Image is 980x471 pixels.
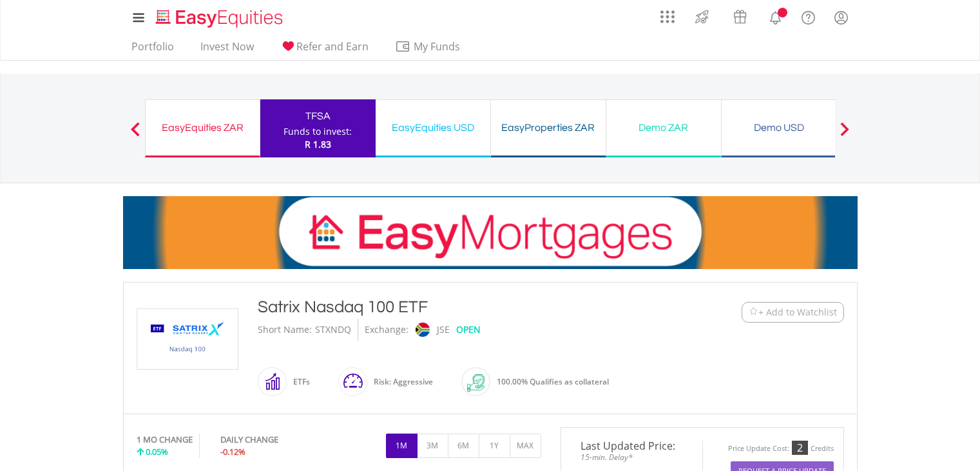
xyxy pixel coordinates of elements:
button: Watchlist + Add to Watchlist [742,302,844,323]
div: EasyProperties ZAR [499,119,598,137]
button: 3M [417,434,448,458]
span: 0.05% [146,446,168,457]
a: My Profile [825,3,858,32]
div: STXNDQ [315,319,351,341]
div: EasyEquities USD [383,119,483,137]
button: Next [832,128,858,141]
div: Short Name: [258,319,312,341]
a: Home page [151,3,288,29]
div: Satrix Nasdaq 100 ETF [258,296,662,319]
button: 1Y [479,434,510,458]
span: My Funds [395,38,479,55]
div: Demo ZAR [614,119,713,137]
div: TFSA [268,107,368,125]
a: Notifications [759,3,792,29]
div: Demo USD [729,119,829,137]
a: FAQ's and Support [792,3,825,29]
span: + Add to Watchlist [758,306,837,319]
span: 100.00% Qualifies as collateral [497,376,609,387]
a: Portfolio [126,40,179,60]
div: DAILY CHANGE [220,434,322,446]
img: collateral-qualifying-green.svg [467,374,485,392]
div: 1 MO CHANGE [137,434,193,446]
span: R 1.83 [305,138,331,150]
span: Last Updated Price: [571,441,693,451]
span: Refer and Earn [296,39,369,54]
div: Funds to invest: [283,125,352,138]
div: ETFs [287,366,310,397]
button: MAX [510,434,541,458]
img: grid-menu-icon.svg [660,10,675,24]
button: 6M [448,434,479,458]
img: Watchlist [749,307,758,317]
div: 2 [792,441,808,455]
img: TFSA.STXNDQ.png [139,309,236,369]
div: EasyEquities ZAR [153,119,252,137]
a: Vouchers [721,3,759,27]
img: jse.png [415,323,429,337]
button: 1M [386,434,418,458]
div: Risk: Aggressive [367,366,433,397]
button: Previous [122,128,148,141]
div: Exchange: [365,319,408,341]
a: AppsGrid [652,3,683,24]
a: Invest Now [195,40,259,60]
div: Credits [811,444,834,454]
div: Price Update Cost: [728,444,789,454]
span: 15-min. Delay* [571,451,693,463]
a: Refer and Earn [275,40,374,60]
img: EasyMortage Promotion Banner [123,196,858,269]
div: OPEN [456,319,481,341]
img: EasyEquities_Logo.png [153,8,288,29]
div: JSE [437,319,450,341]
span: -0.12% [220,446,245,457]
img: vouchers-v2.svg [729,6,751,27]
img: thrive-v2.svg [691,6,713,27]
